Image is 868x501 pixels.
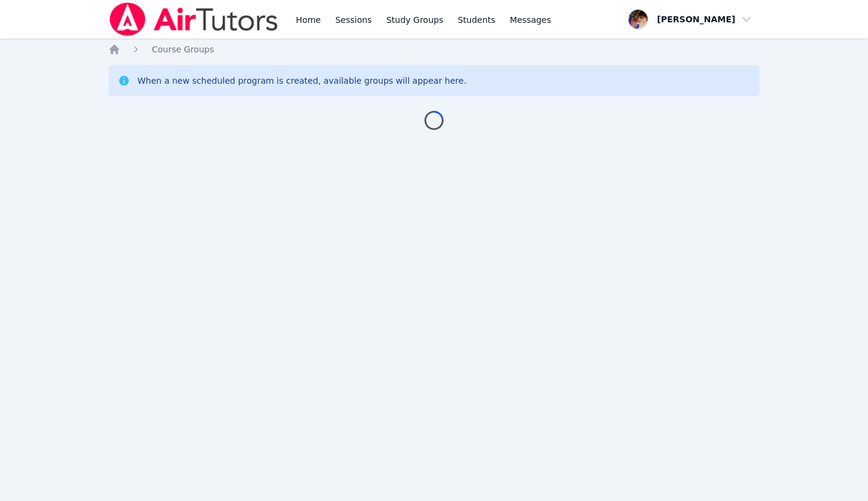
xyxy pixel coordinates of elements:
div: When a new scheduled program is created, available groups will appear here. [137,75,467,87]
img: Air Tutors [108,2,279,36]
span: Messages [510,14,551,26]
a: Course Groups [152,43,214,55]
nav: Breadcrumb [108,43,760,55]
span: Course Groups [152,45,214,54]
